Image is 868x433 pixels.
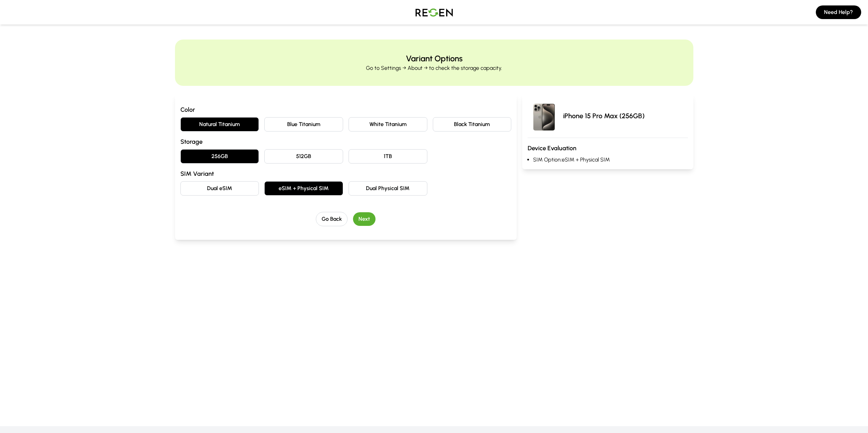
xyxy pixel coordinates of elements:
h2: Variant Options [406,53,462,64]
h3: SIM Variant [180,169,512,179]
button: 1TB [349,149,427,164]
button: White Titanium [349,117,427,132]
button: Blue Titanium [264,117,343,132]
h3: Storage [180,137,512,146]
h3: Device Evaluation [528,143,688,153]
h3: Color [180,105,512,114]
img: Logo [410,3,458,22]
button: Dual eSIM [180,181,259,196]
img: iPhone 15 Pro Max [528,99,560,132]
button: Next [353,212,376,226]
button: 512GB [264,149,343,164]
p: iPhone 15 Pro Max (256GB) [563,111,645,121]
button: eSIM + Physical SIM [264,181,343,196]
button: 256GB [180,149,259,164]
p: Go to Settings → About → to check the storage capacity. [366,64,502,72]
button: Natural Titanium [180,117,259,132]
button: Dual Physical SIM [349,181,427,196]
li: SIM Option: eSIM + Physical SIM [533,156,688,164]
button: Need Help? [816,5,861,19]
button: Go Back [316,212,348,226]
button: Black Titanium [433,117,512,132]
